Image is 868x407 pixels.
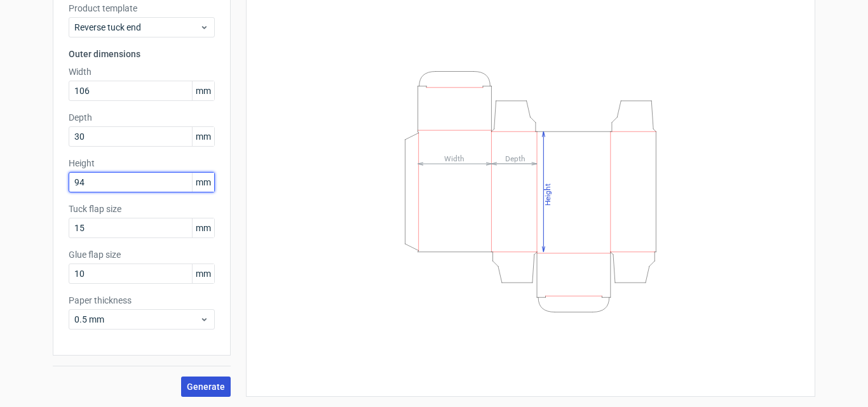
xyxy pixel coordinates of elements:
[69,294,215,307] label: Paper thickness
[192,127,214,146] span: mm
[505,154,526,163] tspan: Depth
[69,203,215,215] label: Tuck flap size
[187,382,225,391] span: Generate
[69,111,215,124] label: Depth
[69,2,215,15] label: Product template
[192,173,214,192] span: mm
[69,248,215,261] label: Glue flap size
[192,81,214,100] span: mm
[192,218,214,237] span: mm
[181,377,231,397] button: Generate
[192,264,214,283] span: mm
[69,65,215,78] label: Width
[74,313,200,326] span: 0.5 mm
[543,183,552,205] tspan: Height
[69,48,215,60] h3: Outer dimensions
[444,154,465,163] tspan: Width
[74,21,200,34] span: Reverse tuck end
[69,157,215,170] label: Height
